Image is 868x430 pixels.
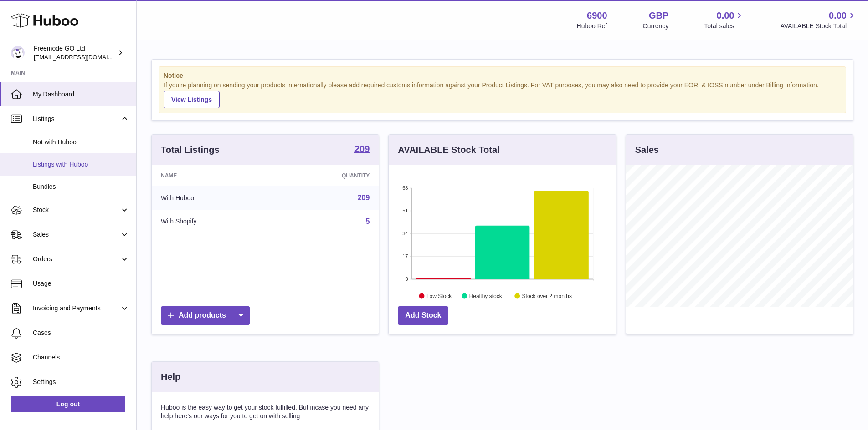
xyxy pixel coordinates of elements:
[406,276,408,282] text: 0
[704,22,745,30] span: Total sales
[780,10,857,30] a: 0.00 AVAILABLE Stock Total
[469,293,503,299] text: Healthy stock
[33,304,120,313] span: Invoicing and Payments
[33,90,129,99] span: My Dashboard
[587,10,607,22] strong: 6900
[161,306,250,325] a: Add products
[403,208,408,213] text: 51
[780,22,857,30] span: AVAILABLE Stock Total
[33,206,120,214] span: Stock
[358,194,370,202] a: 209
[164,71,841,80] strong: Notice
[649,10,668,22] strong: GBP
[164,81,841,108] div: If you're planning on sending your products internationally please add required customs informati...
[354,144,370,155] a: 209
[34,53,134,61] span: [EMAIL_ADDRESS][DOMAIN_NAME]
[426,293,452,299] text: Low Stock
[161,144,220,156] h3: Total Listings
[33,353,129,362] span: Channels
[398,144,499,156] h3: AVAILABLE Stock Total
[33,378,129,386] span: Settings
[403,231,408,236] text: 34
[33,230,120,239] span: Sales
[33,138,129,147] span: Not with Huboo
[704,10,745,30] a: 0.00 Total sales
[398,306,448,325] a: Add Stock
[403,185,408,191] text: 68
[643,22,669,30] div: Currency
[152,186,274,210] td: With Huboo
[33,279,129,288] span: Usage
[33,182,129,191] span: Bundles
[635,144,659,156] h3: Sales
[274,165,379,186] th: Quantity
[403,253,408,259] text: 17
[152,210,274,233] td: With Shopify
[365,218,370,225] a: 5
[161,371,180,383] h3: Help
[164,91,220,108] a: View Listings
[33,255,120,263] span: Orders
[829,10,847,22] span: 0.00
[33,329,129,337] span: Cases
[161,403,370,420] p: Huboo is the easy way to get your stock fulfilled. But incase you need any help here's our ways f...
[33,115,120,123] span: Listings
[11,46,25,60] img: internalAdmin-6900@internal.huboo.com
[33,160,129,169] span: Listings with Huboo
[577,22,607,30] div: Huboo Ref
[34,44,116,61] div: Freemode GO Ltd
[522,293,572,299] text: Stock over 2 months
[717,10,734,22] span: 0.00
[152,165,274,186] th: Name
[354,144,370,153] strong: 209
[11,396,125,412] a: Log out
